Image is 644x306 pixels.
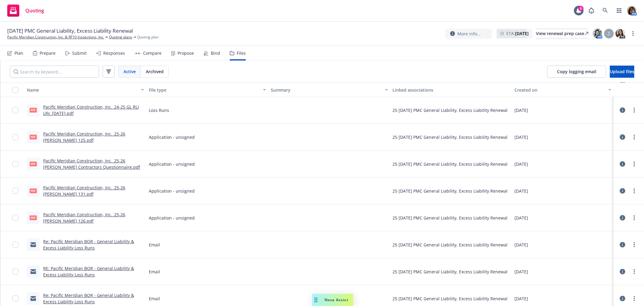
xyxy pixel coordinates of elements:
input: Toggle Row Selected [12,161,18,167]
span: Email [149,242,160,248]
input: Toggle Row Selected [12,242,18,248]
div: 6 [578,6,584,11]
div: Propose [178,51,194,56]
span: Application - unsigned [149,215,195,221]
span: Application - unsigned [149,161,195,167]
span: pdf [30,161,37,166]
span: Copy logging email [557,69,596,74]
a: Re: Pacific Meridian BOR - General Liability & Excess Liability Loss Runs [43,292,134,304]
span: [DATE] [514,161,528,167]
button: Linked associations [390,83,512,97]
span: Email [149,295,160,302]
div: 25 [DATE] PMC General Liability, Excess Liability Renewal [393,134,508,140]
span: Application - unsigned [149,188,195,194]
button: More info... [445,29,492,39]
span: [DATE] [514,107,528,113]
a: more [631,214,638,221]
button: Created on [512,83,614,97]
a: Pacific Meridian Construction, Inc._25-26 [PERSON_NAME] 125.pdf [43,131,125,143]
button: Copy logging email [547,66,606,78]
span: [DATE] [514,188,528,194]
a: View renewal prep case [536,29,588,38]
span: Quoting plan [137,34,159,40]
div: Created on [514,87,605,93]
div: Name [27,87,137,93]
a: more [631,160,638,168]
div: File type [149,87,259,93]
button: Name [24,83,146,97]
a: Pacific Meridian Construction, Inc._25-26 [PERSON_NAME] 131.pdf [43,185,125,197]
button: File type [146,83,268,97]
input: Select all [12,87,18,93]
div: Compare [143,51,162,56]
span: Loss Runs [149,107,169,113]
div: 25 [DATE] PMC General Liability, Excess Liability Renewal [393,242,508,248]
span: Active [123,68,136,75]
a: more [631,133,638,141]
div: 25 [DATE] PMC General Liability, Excess Liability Renewal [393,188,508,194]
input: Search by keyword... [10,66,99,78]
span: Quoting [25,8,44,13]
div: 25 [DATE] PMC General Liability, Excess Liability Renewal [393,295,508,302]
strong: [DATE] [515,31,529,36]
input: Toggle Row Selected [12,215,18,221]
a: Search [599,5,611,17]
span: Email [149,269,160,275]
div: 25 [DATE] PMC General Liability, Excess Liability Renewal [393,215,508,221]
a: Switch app [613,5,625,17]
div: 25 [DATE] PMC General Liability, Excess Liability Renewal [393,269,508,275]
div: Submit [72,51,87,56]
input: Toggle Row Selected [12,188,18,194]
a: more [631,241,638,248]
img: photo [627,6,637,15]
a: Pacific Meridian Construction, Inc._25-26 [PERSON_NAME] 126.pdf [43,212,125,224]
span: pdf [30,135,37,139]
input: Toggle Row Selected [12,107,18,113]
span: [DATE] PMC General Liability, Excess Liability Renewal [7,27,133,34]
span: Archived [146,68,164,75]
a: more [631,187,638,194]
a: Quoting [5,2,46,19]
span: [DATE] [514,134,528,140]
span: pdf [30,215,37,220]
a: more [631,268,638,275]
img: photo [593,29,602,38]
a: more [631,106,638,114]
a: more [631,295,638,302]
input: Toggle Row Selected [12,134,18,140]
button: Upload files [610,66,634,78]
div: Prepare [40,51,56,56]
span: ETA : [506,30,529,37]
div: Files [237,51,246,56]
div: Bind [211,51,220,56]
button: Summary [268,83,390,97]
img: photo [616,29,625,38]
div: Plan [14,51,23,56]
div: Linked associations [393,87,510,93]
span: [DATE] [514,215,528,221]
span: More info... [457,31,481,37]
span: [DATE] [514,295,528,302]
div: Responses [103,51,125,56]
a: more [630,30,637,37]
a: Pacific Meridian Construction, Inc._25-26 [PERSON_NAME] Contractors Questionnaire.pdf [43,158,140,170]
div: View renewal prep case [536,29,588,38]
a: Re: Pacific Meridian BOR - General Liability & Excess Liability Loss Runs [43,239,134,251]
button: Nova Assist [312,294,353,306]
a: Pacific Meridian Construction, Inc._24-25 GL RLI LRs_[DATE].pdf [43,104,139,116]
a: Report a Bug [585,5,598,17]
span: Nova Assist [325,297,348,302]
span: pdf [30,188,37,193]
a: Pacific Meridian Construction, Inc. & RF10 Inspections, Inc. [7,34,104,40]
span: [DATE] [514,242,528,248]
div: Drag to move [312,294,320,306]
span: Upload files [610,69,634,74]
div: Summary [271,87,381,93]
input: Toggle Row Selected [12,295,18,301]
input: Toggle Row Selected [12,269,18,275]
span: Application - unsigned [149,134,195,140]
a: RE: Pacific Meridian BOR - General Liability & Excess Liability Loss Runs [43,265,134,278]
div: 25 [DATE] PMC General Liability, Excess Liability Renewal [393,161,508,167]
span: pdf [30,108,37,112]
a: Quoting plans [109,34,132,40]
